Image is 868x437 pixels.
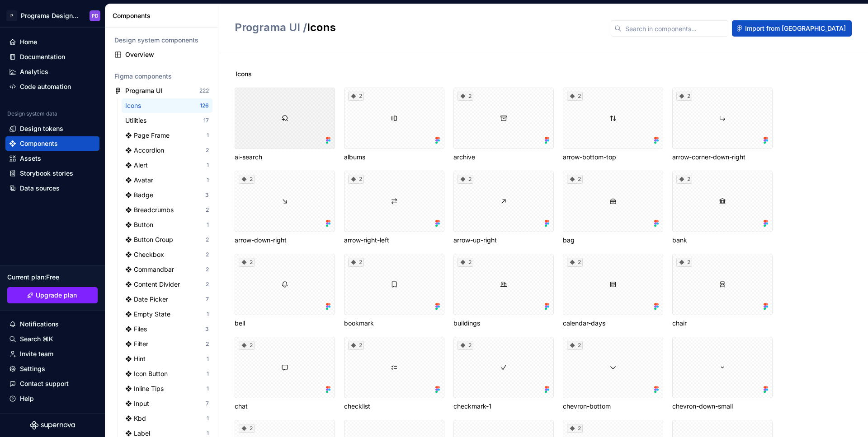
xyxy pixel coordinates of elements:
div: 2arrow-down-right [235,171,335,245]
span: Import from [GEOGRAPHIC_DATA] [745,24,846,33]
div: 2 [458,341,473,350]
div: 2 [206,206,209,214]
div: ❖ Inline Tips [125,384,167,393]
div: Design system data [7,110,57,117]
a: ❖ Input7 [122,396,212,411]
div: ❖ Badge [125,191,157,200]
div: 2 [206,266,209,273]
div: arrow-down-right [235,236,335,245]
div: ❖ Files [125,325,151,334]
div: 2 [348,175,364,184]
a: Invite team [5,347,99,361]
div: 2 [676,258,692,267]
div: calendar-days [563,319,663,328]
a: ❖ Files3 [122,322,212,336]
div: 1 [207,311,209,318]
div: 2bag [563,171,663,245]
div: Settings [20,364,45,373]
a: ❖ Badge3 [122,188,212,202]
div: ❖ Avatar [125,176,157,185]
div: Data sources [20,184,60,193]
div: 2arrow-bottom-top [563,88,663,162]
button: Contact support [5,377,99,391]
div: Figma components [114,72,209,81]
div: checkmark-1 [453,402,554,411]
a: ❖ Inline Tips1 [122,381,212,396]
div: Icons [125,101,145,110]
span: Programa UI / [235,21,307,34]
span: Upgrade plan [36,291,77,300]
div: Analytics [20,67,48,76]
div: checklist [344,402,444,411]
a: ❖ Filter2 [122,337,212,351]
div: 2 [567,92,583,101]
div: ❖ Button [125,220,157,229]
div: 2 [348,341,364,350]
a: Home [5,35,99,49]
div: 3 [205,325,209,333]
div: Programa UI [125,86,162,95]
div: 1 [207,370,209,377]
div: arrow-bottom-top [563,153,663,162]
div: 2bookmark [344,254,444,328]
div: 2 [239,175,255,184]
a: ❖ Page Frame1 [122,128,212,143]
div: ai-search [235,88,335,162]
div: Programa Design System [21,11,79,20]
div: 2 [458,258,473,267]
div: 2 [458,92,473,101]
div: Utilities [125,116,150,125]
div: Design tokens [20,124,63,133]
div: P [6,10,17,21]
a: Assets [5,151,99,166]
div: archive [453,153,554,162]
svg: Supernova Logo [30,421,75,430]
a: ❖ Kbd1 [122,411,212,426]
div: 2 [348,92,364,101]
div: ❖ Input [125,399,153,408]
div: 7 [206,400,209,407]
div: 2buildings [453,254,554,328]
div: 1 [207,177,209,184]
div: 1 [207,355,209,363]
div: 2chair [672,254,773,328]
div: ❖ Icon Button [125,369,171,378]
a: ❖ Hint1 [122,352,212,366]
div: Documentation [20,52,65,61]
div: 2chat [235,337,335,411]
button: Help [5,391,99,406]
div: 2bell [235,254,335,328]
div: Overview [125,50,209,59]
div: bag [563,236,663,245]
a: Programa UI222 [111,84,212,98]
div: 2 [567,341,583,350]
div: 2 [567,175,583,184]
span: Icons [236,70,252,79]
div: 2 [206,147,209,154]
div: 2checkmark-1 [453,337,554,411]
div: Assets [20,154,41,163]
div: 1 [207,415,209,422]
a: Upgrade plan [7,287,98,303]
button: Notifications [5,317,99,331]
div: ❖ Commandbar [125,265,178,274]
a: ❖ Empty State1 [122,307,212,321]
div: ❖ Accordion [125,146,168,155]
div: bank [672,236,773,245]
a: Data sources [5,181,99,195]
div: Components [20,139,58,148]
div: chat [235,402,335,411]
a: Analytics [5,65,99,79]
div: Design system components [114,36,209,45]
div: Home [20,37,37,46]
div: albums [344,153,444,162]
a: ❖ Content Divider2 [122,277,212,292]
div: bell [235,319,335,328]
div: Code automation [20,82,71,91]
a: Documentation [5,50,99,64]
a: ❖ Checkbox2 [122,247,212,262]
div: ❖ Page Frame [125,131,173,140]
div: arrow-corner-down-right [672,153,773,162]
div: 2 [239,424,255,433]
